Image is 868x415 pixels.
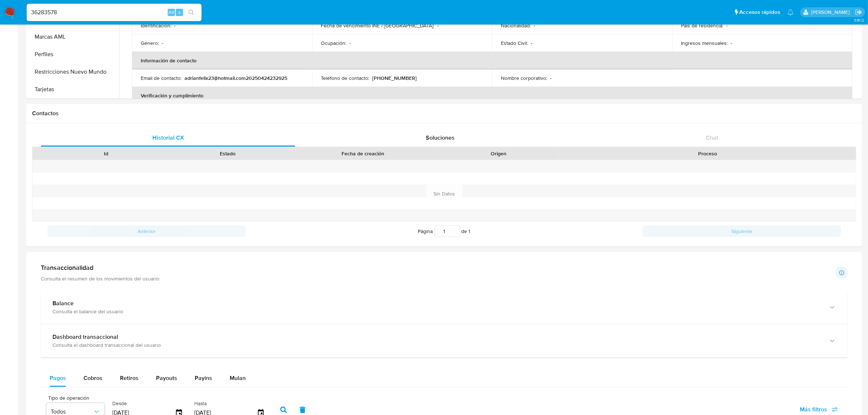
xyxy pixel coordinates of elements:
[643,225,841,237] button: Siguiente
[321,40,346,46] p: Ocupación :
[501,22,531,29] p: Nacionalidad :
[28,46,119,63] button: Perfiles
[469,228,471,235] span: 1
[47,225,246,237] button: Anterior
[681,40,728,46] p: Ingresos mensuales :
[501,75,547,81] p: Nombre corporativo :
[550,75,552,81] p: -
[321,22,434,29] p: Fecha de vencimiento INE / [GEOGRAPHIC_DATA] :
[706,133,718,142] span: Chat
[418,225,471,237] span: Página de
[152,133,184,142] span: Historial CX
[174,22,176,29] p: -
[141,40,159,46] p: Género :
[141,22,171,29] p: Identificación :
[372,75,417,81] p: [PHONE_NUMBER]
[787,9,794,15] a: Notificaciones
[28,28,119,46] button: Marcas AML
[27,8,202,17] input: Buscar usuario o caso...
[172,150,283,157] div: Estado
[811,9,852,16] p: marianathalie.grajeda@mercadolibre.com.mx
[141,75,182,81] p: Email de contacto :
[184,7,199,18] button: search-icon
[531,40,532,46] p: -
[168,9,174,16] span: Alt
[321,75,369,81] p: Teléfono de contacto :
[178,9,180,16] span: s
[437,22,439,29] p: -
[731,40,732,46] p: -
[28,81,119,98] button: Tarjetas
[32,110,856,117] h1: Contactos
[854,17,864,23] span: 3.161.2
[739,8,780,16] span: Accesos rápidos
[184,75,287,81] p: adrianfelix23@hotmail.com20250424232925
[534,22,535,29] p: -
[426,133,455,142] span: Soluciones
[132,87,852,104] th: Verificación y cumplimiento
[293,150,433,157] div: Fecha de creación
[564,150,851,157] div: Proceso
[855,8,863,16] a: Salir
[681,22,723,29] p: País de residencia :
[50,150,161,157] div: Id
[132,52,852,69] th: Información de contacto
[443,150,554,157] div: Origen
[501,40,528,46] p: Estado Civil :
[349,40,351,46] p: -
[726,22,728,29] p: -
[28,63,119,81] button: Restricciones Nuevo Mundo
[162,40,163,46] p: -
